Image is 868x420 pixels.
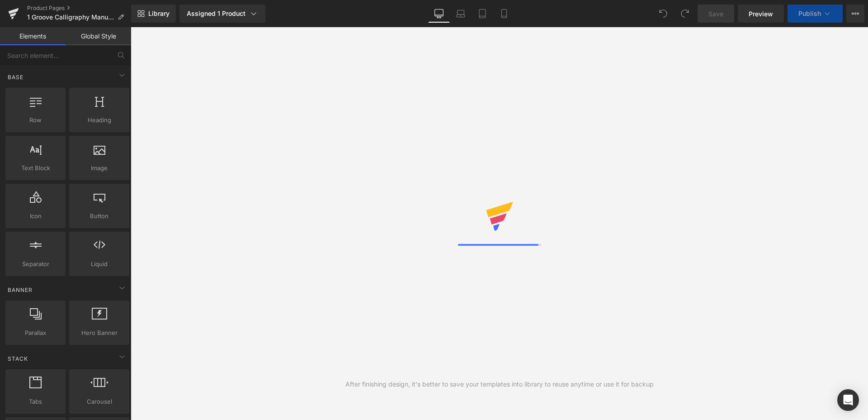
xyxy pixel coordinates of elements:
span: Separator [8,259,63,269]
span: Text Block [8,163,63,173]
span: 1 Groove Calligraphy Manuale Reutilizabile cu Adancituri [27,14,114,21]
span: Icon [8,211,63,221]
a: Product Pages [27,5,131,12]
span: Stack [7,354,29,363]
div: Assigned 1 Product [187,9,258,18]
span: Row [8,115,63,125]
a: Desktop [428,5,450,23]
span: Carousel [72,397,127,406]
a: Laptop [450,5,472,23]
a: Tablet [472,5,493,23]
span: Save [708,9,723,19]
a: Global Style [66,27,131,45]
a: Preview [738,5,784,23]
span: Base [7,73,24,81]
div: After finishing design, it's better to save your templates into library to reuse anytime or use i... [345,379,654,389]
span: Image [72,163,127,173]
div: Open Intercom Messenger [837,389,859,411]
span: Banner [7,286,33,294]
span: Library [148,10,170,18]
button: Publish [788,5,843,23]
a: Mobile [493,5,515,23]
span: Heading [72,115,127,125]
span: Parallax [8,328,63,338]
span: Tabs [8,397,63,406]
button: Redo [676,5,694,23]
span: Liquid [72,259,127,269]
span: Publish [798,10,821,17]
a: New Library [131,5,176,23]
span: Button [72,211,127,221]
span: Hero Banner [72,328,127,338]
button: More [846,5,864,23]
button: Undo [654,5,672,23]
span: Preview [749,9,773,19]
